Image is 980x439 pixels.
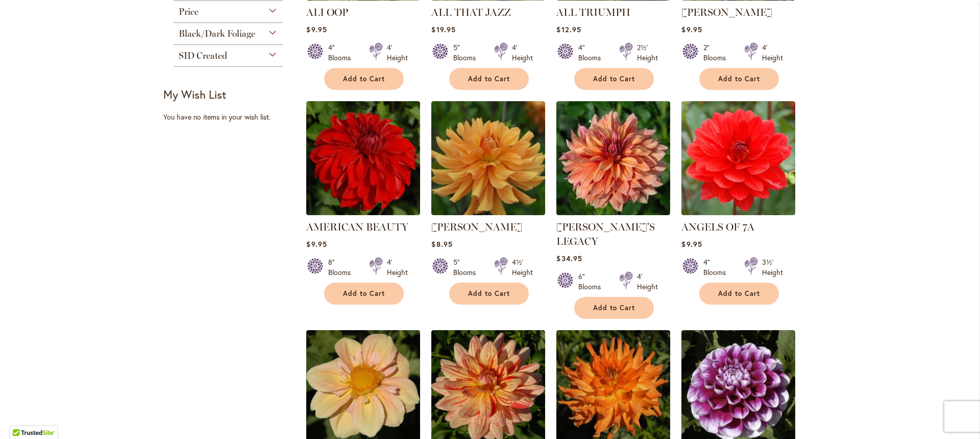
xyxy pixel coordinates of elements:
div: 4' Height [637,271,658,292]
span: Add to Cart [343,75,385,83]
div: 5" Blooms [453,42,482,63]
div: 2½' Height [637,42,658,63]
a: ANDREW CHARLES [431,207,545,217]
div: 4" Blooms [703,257,732,278]
button: Add to Cart [699,283,779,305]
img: ANGELS OF 7A [681,101,795,215]
a: ALL TRIUMPH [556,6,630,18]
a: [PERSON_NAME] [431,221,522,233]
span: Add to Cart [343,289,385,298]
span: $9.95 [681,239,702,249]
button: Add to Cart [574,297,654,319]
div: 6" Blooms [578,271,607,292]
a: ALL THAT JAZZ [431,6,511,18]
div: 4' Height [387,42,408,63]
span: Black/Dark Foliage [179,28,255,39]
div: 2" Blooms [703,42,732,63]
div: 3½' Height [762,257,783,278]
button: Add to Cart [449,68,529,90]
a: ANGELS OF 7A [681,221,754,233]
span: Price [179,6,199,17]
span: Add to Cart [593,75,635,83]
div: 4' Height [762,42,783,63]
button: Add to Cart [324,283,404,305]
img: AMERICAN BEAUTY [306,101,420,215]
button: Add to Cart [324,68,404,90]
span: $12.95 [556,25,581,34]
span: $9.95 [681,25,702,34]
span: Add to Cart [718,75,760,83]
a: ANGELS OF 7A [681,207,795,217]
a: AMERICAN BEAUTY [306,207,420,217]
span: $8.95 [431,239,452,249]
div: 5" Blooms [453,257,482,278]
div: 4" Blooms [578,42,607,63]
div: 4' Height [512,42,533,63]
a: ALI OOP [306,6,348,18]
span: $34.95 [556,253,582,263]
a: Andy's Legacy [556,207,670,217]
strong: My Wish List [163,87,226,102]
a: [PERSON_NAME]'S LEGACY [556,221,655,247]
button: Add to Cart [574,68,654,90]
div: 8" Blooms [328,257,357,278]
div: 4' Height [387,257,408,278]
img: ANDREW CHARLES [431,101,545,215]
span: Add to Cart [593,304,635,312]
a: [PERSON_NAME] [681,6,772,18]
div: 4½' Height [512,257,533,278]
span: Add to Cart [468,289,510,298]
span: Add to Cart [468,75,510,83]
span: $9.95 [306,239,327,249]
div: You have no items in your wish list. [163,112,300,122]
button: Add to Cart [449,283,529,305]
a: AMERICAN BEAUTY [306,221,408,233]
iframe: Launch Accessibility Center [8,403,36,431]
button: Add to Cart [699,68,779,90]
span: SID Created [179,50,227,61]
span: $19.95 [431,25,455,34]
span: $9.95 [306,25,327,34]
div: 4" Blooms [328,42,357,63]
span: Add to Cart [718,289,760,298]
img: Andy's Legacy [556,101,670,215]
